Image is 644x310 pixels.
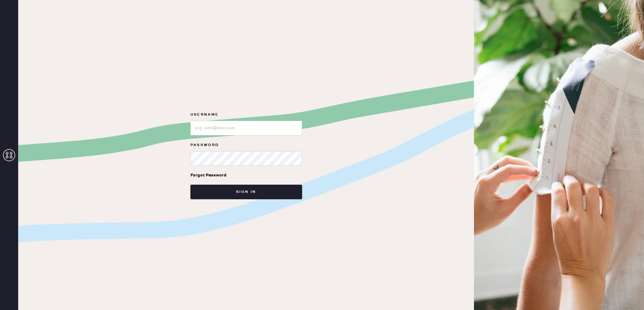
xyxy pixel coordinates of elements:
[190,121,302,135] input: e.g. john@doe.com
[190,166,227,185] a: Forgot Password
[190,185,302,199] button: Sign in
[190,172,227,179] div: Forgot Password
[190,111,302,118] label: Username
[190,141,302,149] label: Password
